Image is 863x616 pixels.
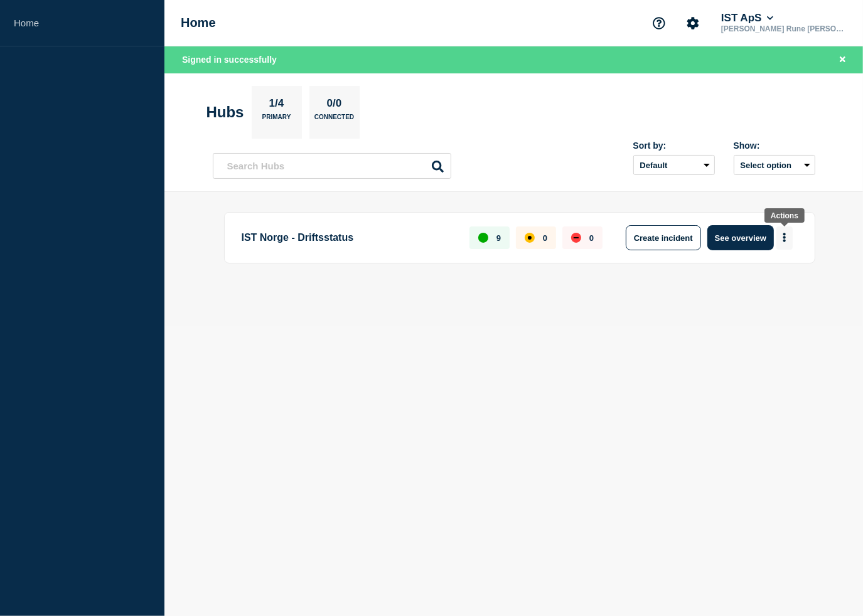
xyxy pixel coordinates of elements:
[776,226,793,250] button: More actions
[734,141,815,151] div: Show:
[589,233,594,243] p: 0
[680,10,706,36] button: Account settings
[262,114,291,127] p: Primary
[525,233,535,243] div: affected
[719,12,776,24] button: IST ApS
[322,97,346,114] p: 0/0
[182,55,277,65] span: Signed in successfully
[181,16,216,30] h1: Home
[213,153,451,179] input: Search Hubs
[314,114,354,127] p: Connected
[646,10,672,36] button: Support
[543,233,547,243] p: 0
[633,141,715,151] div: Sort by:
[242,225,456,250] p: IST Norge - Driftsstatus
[835,53,850,67] button: Close banner
[771,211,798,220] div: Actions
[707,225,774,250] button: See overview
[734,155,815,175] button: Select option
[719,24,849,33] p: [PERSON_NAME] Rune [PERSON_NAME]
[264,97,289,114] p: 1/4
[571,233,581,243] div: down
[633,155,715,175] select: Sort by
[626,225,701,250] button: Create incident
[206,104,244,121] h2: Hubs
[496,233,501,243] p: 9
[478,233,488,243] div: up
